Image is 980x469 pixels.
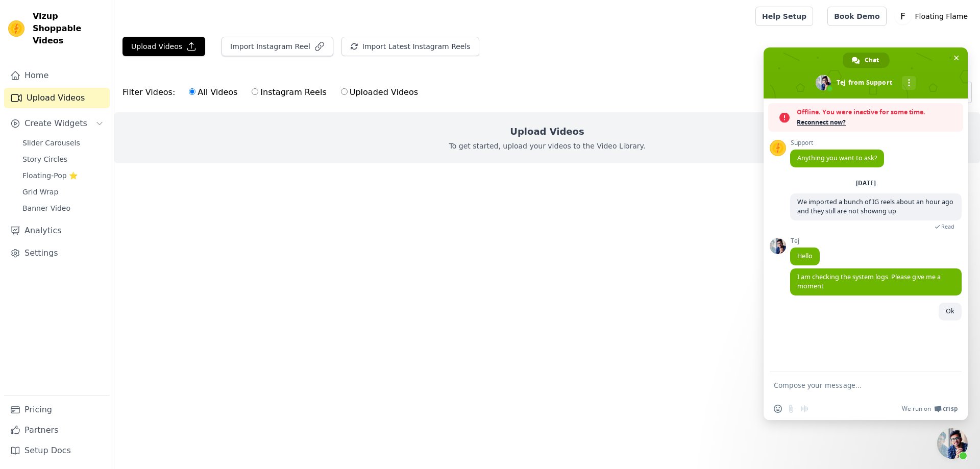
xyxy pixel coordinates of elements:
[951,53,962,63] span: Close chat
[865,53,879,68] span: Chat
[4,88,110,108] a: Upload Videos
[946,307,954,315] span: Ok
[8,20,24,37] img: Vizup
[941,223,954,230] span: Read
[943,405,958,413] span: Crisp
[790,237,820,244] span: Tej
[797,273,941,290] span: I am checking the system logs. Please give me a moment
[22,154,67,164] span: Story Circles
[22,187,58,197] span: Grid Wrap
[902,405,931,413] span: We run on
[902,405,958,413] a: We run onCrisp
[188,86,238,99] label: All Videos
[341,37,479,56] button: Import Latest Instagram Reels
[937,428,968,459] div: Close chat
[33,10,106,47] span: Vizup Shoppable Videos
[4,420,110,440] a: Partners
[797,154,877,162] span: Anything you want to ask?
[4,400,110,420] a: Pricing
[449,141,646,151] p: To get started, upload your videos to the Video Library.
[4,440,110,461] a: Setup Docs
[340,86,419,99] label: Uploaded Videos
[16,152,110,166] a: Story Circles
[911,7,972,26] p: Floating Flame
[797,107,958,117] span: Offline. You were inactive for some time.
[16,201,110,215] a: Banner Video
[22,170,78,181] span: Floating-Pop ⭐
[774,381,935,390] textarea: Compose your message...
[4,220,110,241] a: Analytics
[902,76,916,90] div: More channels
[856,180,876,186] div: [DATE]
[790,139,884,146] span: Support
[510,125,584,139] h2: Upload Videos
[189,88,195,95] input: All Videos
[797,252,813,260] span: Hello
[797,117,958,128] span: Reconnect now?
[252,88,258,95] input: Instagram Reels
[755,7,813,26] a: Help Setup
[827,7,886,26] a: Book Demo
[24,117,87,130] span: Create Widgets
[4,65,110,86] a: Home
[895,7,972,26] button: F Floating Flame
[774,405,782,413] span: Insert an emoji
[222,37,333,56] button: Import Instagram Reel
[22,203,70,213] span: Banner Video
[122,81,424,104] div: Filter Videos:
[4,243,110,263] a: Settings
[900,11,905,21] text: F
[251,86,327,99] label: Instagram Reels
[341,88,348,95] input: Uploaded Videos
[16,185,110,199] a: Grid Wrap
[16,136,110,150] a: Slider Carousels
[797,198,953,215] span: We imported a bunch of IG reels about an hour ago and they still are not showing up
[122,37,205,56] button: Upload Videos
[22,138,80,148] span: Slider Carousels
[4,113,110,134] button: Create Widgets
[16,168,110,183] a: Floating-Pop ⭐
[843,53,889,68] div: Chat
